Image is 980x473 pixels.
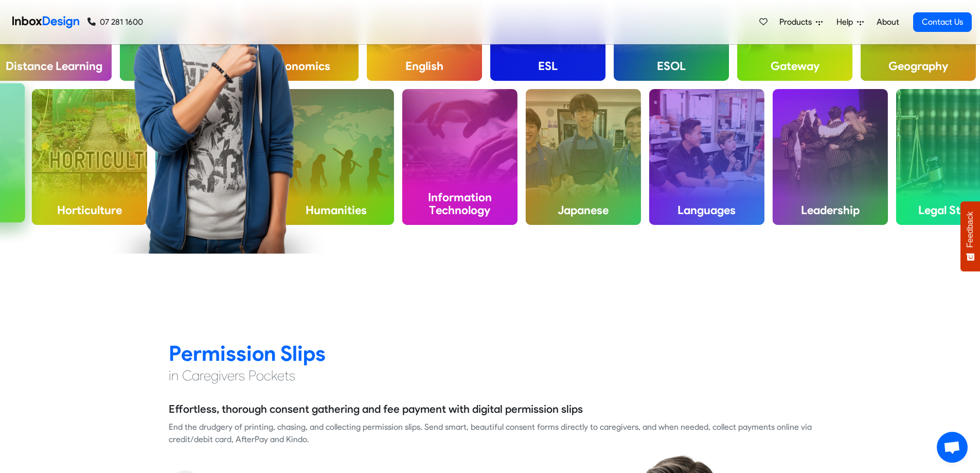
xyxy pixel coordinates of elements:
h4: Geography [861,51,976,81]
a: 07 281 1600 [87,16,143,28]
a: Products [775,12,827,32]
span: Products [779,16,816,28]
div: End the drudgery of printing, chasing, and collecting permission slips. Send smart, beautiful con... [169,421,812,446]
h4: English [367,51,482,81]
h4: Languages [649,195,764,225]
h4: Japanese [526,195,641,225]
h4: Information Technology [402,182,518,225]
h4: Horticulture [32,195,147,225]
a: Open chat [937,432,968,463]
span: Help [836,16,857,28]
a: Help [832,12,868,32]
h4: ESOL [614,51,729,81]
h4: Humanities [279,195,394,225]
h4: Leadership [773,195,888,225]
h5: Effortless, thorough consent gathering and fee payment with digital permission slips [169,401,583,417]
a: Contact Us [913,12,972,32]
h4: Gateway [737,51,852,81]
a: About [874,12,902,32]
span: Feedback [966,212,975,248]
button: Feedback - Show survey [960,201,980,271]
h4: ESL [490,51,605,81]
h4: in Caregivers Pockets [169,366,812,385]
h2: Permission Slips [169,340,812,366]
